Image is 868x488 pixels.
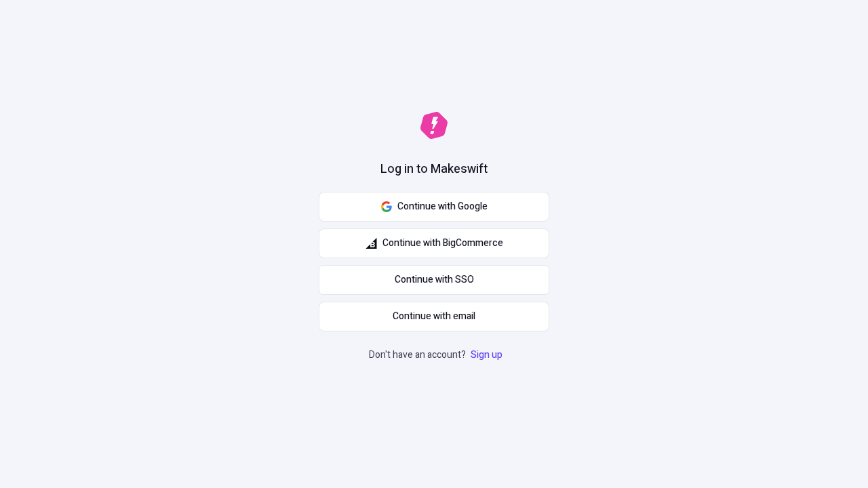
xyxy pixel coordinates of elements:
span: Continue with Google [397,199,488,214]
p: Don't have an account? [369,348,505,363]
h1: Log in to Makeswift [380,161,488,178]
a: Continue with SSO [319,265,549,295]
button: Continue with Google [319,192,549,222]
button: Continue with BigCommerce [319,228,549,258]
button: Continue with email [319,302,549,331]
span: Continue with BigCommerce [382,236,503,251]
a: Sign up [468,348,505,362]
span: Continue with email [393,309,475,324]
